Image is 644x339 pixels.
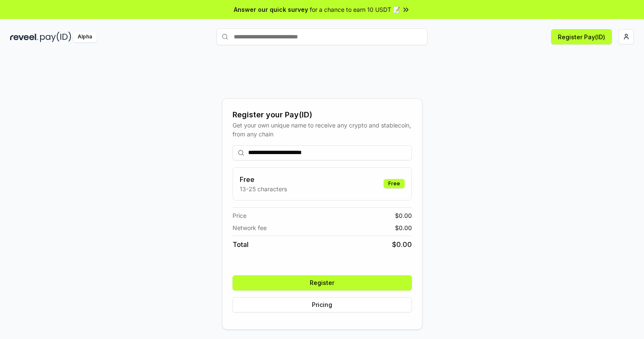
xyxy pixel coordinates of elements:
[233,239,249,250] span: Total
[233,109,412,121] div: Register your Pay(ID)
[233,211,246,220] span: Price
[392,239,412,250] span: $ 0.00
[395,211,412,220] span: $ 0.00
[310,5,400,14] span: for a chance to earn 10 USDT 📝
[384,179,405,188] div: Free
[73,32,97,42] div: Alpha
[233,275,412,290] button: Register
[233,297,412,312] button: Pricing
[233,121,412,138] div: Get your own unique name to receive any crypto and stablecoin, from any chain
[240,184,287,193] p: 13-25 characters
[551,29,612,44] button: Register Pay(ID)
[395,223,412,232] span: $ 0.00
[234,5,308,14] span: Answer our quick survey
[233,223,267,232] span: Network fee
[10,32,38,42] img: reveel_dark
[40,32,71,42] img: pay_id
[240,174,287,184] h3: Free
